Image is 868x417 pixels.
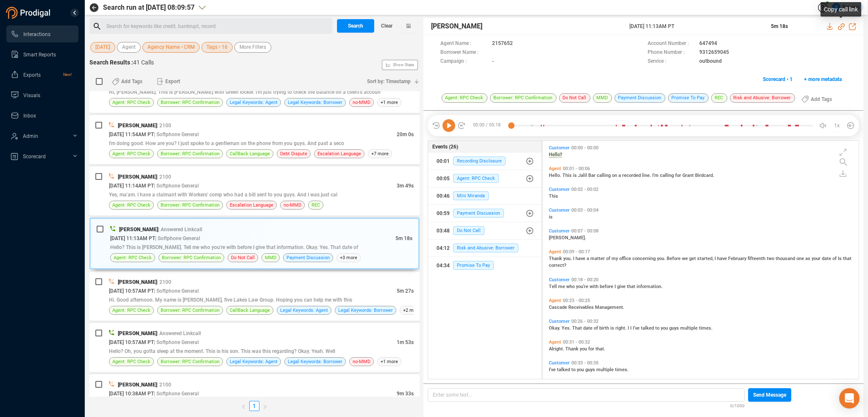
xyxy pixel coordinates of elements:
[627,284,637,289] span: that
[629,22,761,30] span: [DATE] 11:13AM PT
[648,48,695,57] span: Phone Number :
[161,201,220,209] span: Borrower: RPC Confirmation
[549,325,562,331] span: Okay.
[753,388,786,402] span: Send Message
[669,325,680,331] span: guys
[577,367,585,372] span: you
[23,154,46,160] span: Scorecard
[90,42,115,53] button: [DATE]
[711,93,727,103] span: REC
[549,249,561,255] span: Agent
[549,235,586,241] span: [PERSON_NAME].
[549,305,568,310] span: Cascade
[641,325,655,331] span: talked
[618,173,622,178] span: a
[112,201,150,209] span: Agent: RPC Check
[165,75,180,88] span: Export
[821,2,861,17] div: Copy call link
[23,52,56,58] span: Smart Reports
[428,170,542,187] button: 00:05Agent: RPC Check
[348,19,363,33] span: Search
[549,187,570,192] span: Customer
[667,256,682,261] span: Before
[428,240,542,257] button: 04:12Risk and Abusive: Borrower
[157,174,171,180] span: | 2100
[437,241,450,255] div: 04:12
[109,89,381,95] span: Hi, [PERSON_NAME]. This is [PERSON_NAME] with Green locker. I'm just trying to check the balance ...
[11,46,72,63] a: Smart Reports
[428,188,542,204] button: 00:46Mini Miranda
[728,256,748,261] span: February
[89,59,133,66] span: Search Results :
[622,173,642,178] span: recorded
[234,42,271,53] button: More Filters
[590,256,606,261] span: matter
[428,153,542,170] button: 00:01Recording Disclosure
[549,319,570,324] span: Customer
[288,98,342,106] span: Legal Keywords: Borrower
[597,173,612,178] span: calling
[118,279,157,285] span: [PERSON_NAME]
[730,93,795,103] span: Risk and Abusive: Borrower
[117,42,141,53] button: Agent
[161,358,220,366] span: Borrower: RPC Confirmation
[661,325,669,331] span: you
[570,207,600,213] span: 00:03 - 00:04
[628,325,630,331] span: I
[549,277,570,283] span: Customer
[112,358,150,366] span: Agent: RPC Check
[549,256,563,261] span: Thank
[109,297,352,303] span: Hi. Good afternoon. My name is [PERSON_NAME], five Lakes Law Group. Hoping you can help me with this
[549,346,565,352] span: Alright.
[428,222,542,239] button: 03:48Do Not Call
[572,325,583,331] span: That
[612,173,618,178] span: on
[288,358,342,366] span: Legal Keywords: Borrower
[799,73,846,86] button: + more metadata
[110,244,358,250] span: Hello? This is [PERSON_NAME]. Tell me who you're with before I give that information. Okay. Yes. ...
[453,191,489,200] span: Mini Miranda
[230,201,273,209] span: Escalation Language
[652,173,660,178] span: I'm
[549,152,562,158] span: Hello?
[453,226,484,235] span: Do Not Call
[118,174,157,180] span: [PERSON_NAME]
[632,256,657,261] span: concerning
[393,14,414,116] span: Show Stats
[583,325,594,331] span: date
[547,143,859,378] div: grid
[576,284,590,289] span: you're
[637,284,662,289] span: information.
[337,253,361,262] span: +3 more
[265,254,276,262] span: MMD
[562,173,573,178] span: This
[595,346,605,352] span: that.
[549,214,553,220] span: is
[397,132,414,137] span: 20m 0s
[573,173,578,178] span: is
[118,330,157,336] span: [PERSON_NAME]
[6,46,78,63] li: Smart Reports
[249,401,259,411] li: 1
[619,256,632,261] span: office
[549,339,561,345] span: Agent
[353,358,370,366] span: no-MMD
[440,57,488,66] span: Campaign :
[432,143,458,151] span: Events (26)
[114,254,152,262] span: Agent: RPC Check
[397,288,414,294] span: 5m 27s
[23,113,36,119] span: Inbox
[109,140,344,146] span: I'm doing good. How are you? I just spoke to a gentleman on the phone from you guys. And past a seco
[161,98,220,106] span: Borrower: RPC Confirmation
[155,235,200,241] span: | Softphone General
[312,201,320,209] span: REC
[89,271,420,321] div: [PERSON_NAME]| 2100[DATE] 10:57AM PT| Softphone General5m 27sHi. Good afternoon. My name is [PERS...
[428,257,542,274] button: 04:34Promise To Pay
[748,388,791,402] button: Send Message
[612,256,619,261] span: my
[558,284,566,289] span: me
[811,92,832,106] span: Add Tags
[839,388,860,409] div: Open Intercom Messenger
[95,42,110,53] span: [DATE]
[648,57,695,66] span: Service :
